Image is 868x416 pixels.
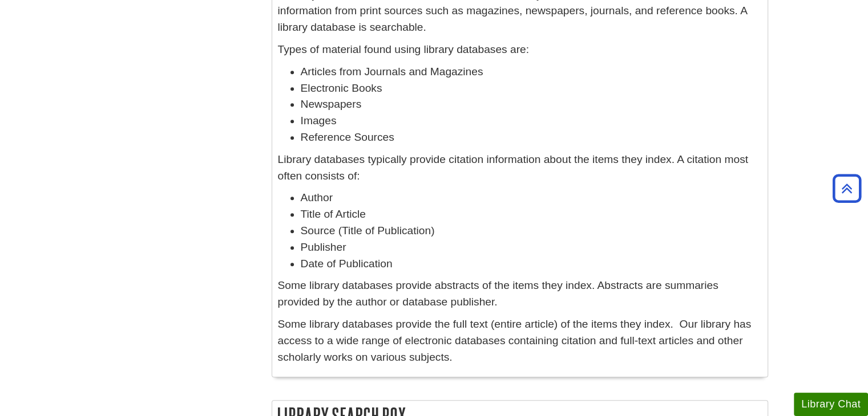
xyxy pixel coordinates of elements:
p: Some library databases provide abstracts of the items they index. Abstracts are summaries provide... [278,278,762,311]
li: Reference Sources [301,129,762,146]
p: Library databases typically provide citation information about the items they index. A citation m... [278,152,762,185]
p: Types of material found using library databases are: [278,42,762,58]
li: Source (Title of Publication) [301,223,762,239]
li: Publisher [301,239,762,256]
li: Title of Article [301,206,762,223]
li: Date of Publication [301,256,762,272]
li: Newspapers [301,96,762,113]
button: Library Chat [794,393,868,416]
li: Author [301,190,762,206]
li: Electronic Books [301,80,762,97]
li: Articles from Journals and Magazines [301,64,762,80]
a: Back to Top [829,181,865,196]
li: Images [301,113,762,129]
p: Some library databases provide the full text (entire article) of the items they index. Our librar... [278,316,762,365]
